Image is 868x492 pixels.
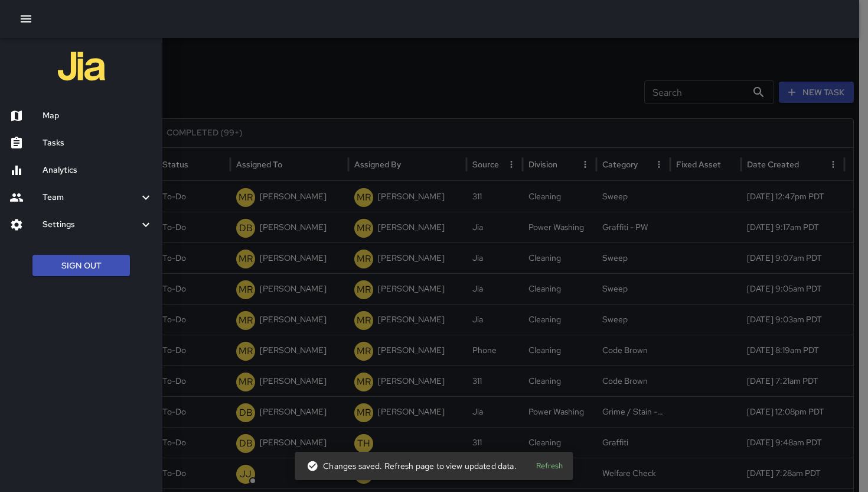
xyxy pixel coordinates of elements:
[43,137,153,150] h6: Tasks
[43,164,153,177] h6: Analytics
[43,109,153,122] h6: Map
[43,191,139,204] h6: Team
[306,455,516,477] div: Changes saved. Refresh page to view updated data.
[531,457,569,475] button: Refresh
[58,43,105,90] img: jia-logo
[32,255,130,277] button: Sign Out
[43,218,139,231] h6: Settings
